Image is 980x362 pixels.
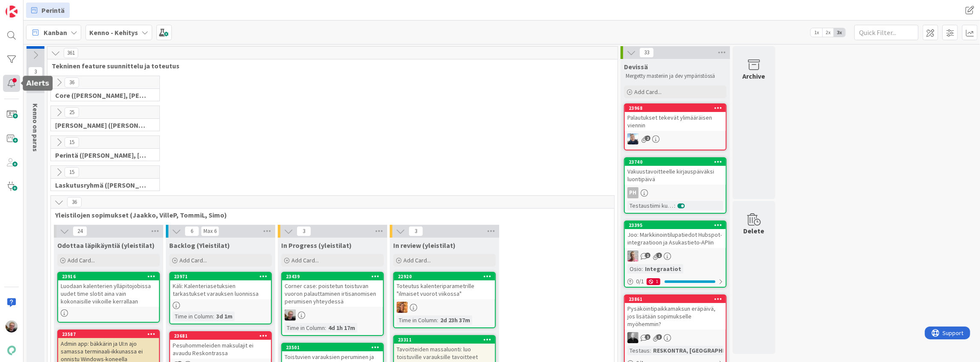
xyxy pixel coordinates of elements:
[174,274,271,280] div: 23971
[285,309,296,321] img: JH
[625,303,726,330] div: Pysäköintipaikkamaksun eräpäivä, jos lisätään sopimukselle myöhemmin?
[55,91,149,100] span: Core (Pasi, Jussi, JaakkoHä, Jyri, Leo, MikkoK, Väinö, MattiH)
[625,104,726,131] div: 23968Palautukset tekevät ylimääräisen viennin
[65,137,79,147] span: 15
[64,48,78,58] span: 361
[743,71,765,81] div: Archive
[409,226,423,236] span: 3
[185,226,199,236] span: 6
[282,344,383,351] div: 23501
[65,77,79,88] span: 36
[398,337,495,343] div: 23311
[286,344,383,350] div: 23501
[170,273,271,280] div: 23971
[170,340,271,359] div: Pesuhommeleiden maksulajit ei avaudu Reskontrassa
[44,27,67,38] span: Kanban
[170,332,271,340] div: 23681
[627,264,642,274] div: Osio
[643,264,683,274] div: Integraatiot
[6,6,18,18] img: Visit kanbanzone.com
[625,221,726,248] div: 23395Joo: Markkinointilupatiedot Hubspot-integraatioon ja Asukastieto-APIin
[281,241,352,250] span: In Progress (yleistilat)
[627,201,674,210] div: Testaustiimi kurkkaa
[282,280,383,307] div: Corner case: poistetun toistuvan vuoron palauttaminen irtisanomisen perumisen yhteydessä
[26,79,49,87] h5: Alerts
[625,332,726,343] div: MV
[625,295,726,330] div: 23861Pysäköintipaikkamaksun eräpäivä, jos lisätään sopimukselle myöhemmin?
[625,133,726,144] div: JJ
[41,5,65,15] span: Perintä
[174,333,271,339] div: 23681
[214,312,235,321] div: 3d 1m
[744,226,765,236] div: Delete
[58,273,159,280] div: 23916
[169,241,230,250] span: Backlog (Yleistilat)
[674,201,675,210] span: :
[325,323,326,333] span: :
[394,273,495,299] div: 22920Toteutus kalenteriparametrille "ilmaiset vuorot viikossa"
[394,302,495,313] div: TL
[437,315,438,325] span: :
[286,274,383,280] div: 23439
[438,315,472,325] div: 2d 23h 37m
[55,181,149,189] span: Laskutusryhmä (Antti, Keijo)
[650,346,651,355] span: :
[326,323,357,333] div: 4d 1h 17m
[58,273,159,307] div: 23916Luodaan kalenterien ylläpitojobissa uudet time slotit aina vain kokonaisille viikoille kerra...
[627,346,650,355] div: Testaus
[854,25,918,40] input: Quick Filter...
[625,166,726,185] div: Vakuustavoitteelle kirjauspäiväksi luontipäivä
[625,158,726,185] div: 23740Vakuustavoitteelle kirjauspäiväksi luontipäivä
[52,62,607,70] span: Tekninen feature suunnittelu ja toteutus
[58,280,159,307] div: Luodaan kalenterien ylläpitojobissa uudet time slotit aina vain kokonaisille viikoille kerrallaan
[67,197,82,207] span: 36
[625,104,726,112] div: 23968
[625,221,726,229] div: 23395
[26,3,70,18] a: Perintä
[625,276,726,287] div: 0/11
[73,226,87,236] span: 24
[55,151,149,159] span: Perintä (Jaakko, PetriH, MikkoV, Pasi)
[62,274,159,280] div: 23916
[639,47,654,58] span: 33
[282,273,383,307] div: 23439Corner case: poistetun toistuvan vuoron palauttaminen irtisanomisen perumisen yhteydessä
[625,250,726,262] div: HJ
[634,88,662,96] span: Add Card...
[811,28,822,37] span: 1x
[55,211,603,219] span: Yleistilojen sopimukset (Jaakko, VilleP, TommiL, Simo)
[656,253,662,258] span: 1
[89,28,138,37] b: Kenno - Kehitys
[6,344,18,356] img: avatar
[629,222,726,228] div: 23395
[645,135,650,141] span: 2
[822,28,834,37] span: 2x
[55,121,149,129] span: Halti (Sebastian, VilleH, Riikka, Antti, MikkoV, PetriH, PetriM)
[651,346,749,355] div: RESKONTRA, [GEOGRAPHIC_DATA]
[625,229,726,248] div: Joo: Markkinointilupatiedot Hubspot-integraatioon ja Asukastieto-APIin
[173,312,213,321] div: Time in Column
[170,273,271,299] div: 23971Käli: Kalenteriasetuksien tarkastukset varauksen luonnissa
[647,278,660,285] div: 1
[627,332,639,343] img: MV
[397,302,408,313] img: TL
[285,323,325,333] div: Time in Column
[58,330,159,338] div: 23587
[625,295,726,303] div: 23861
[180,256,207,264] span: Add Card...
[627,250,639,262] img: HJ
[403,256,431,264] span: Add Card...
[213,312,214,321] span: :
[203,229,217,233] div: Max 6
[28,67,43,77] span: 3
[625,112,726,131] div: Palautukset tekevät ylimääräisen viennin
[629,159,726,165] div: 23740
[645,253,650,258] span: 1
[62,331,159,337] div: 23587
[18,1,39,12] span: Support
[31,103,40,152] span: Kenno on paras
[626,73,725,79] p: Mergetty masteriin ja dev ympäristössä
[629,296,726,302] div: 23861
[394,273,495,280] div: 22920
[170,280,271,299] div: Käli: Kalenteriasetuksien tarkastukset varauksen luonnissa
[398,274,495,280] div: 22920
